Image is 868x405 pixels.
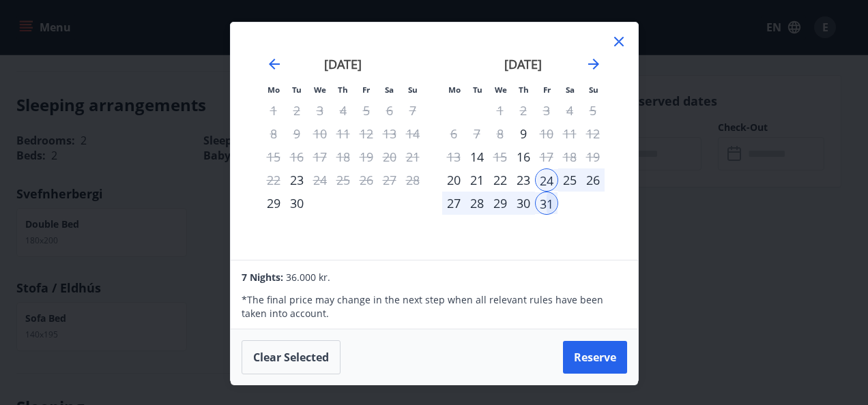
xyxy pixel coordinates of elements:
[489,168,512,192] div: 22
[489,99,512,122] td: Choose Wednesday, October 1, 2025 as your check-out date. It’s available.
[581,168,605,192] td: Selected. Sunday, October 26, 2025
[408,85,418,95] small: Su
[489,122,512,145] td: Not available. Wednesday, October 8, 2025
[362,85,370,95] small: Fr
[535,122,558,145] div: Only check out available
[535,192,558,215] div: 31
[332,168,355,192] td: Not available. Thursday, September 25, 2025
[558,168,581,192] div: 25
[242,340,341,374] button: Clear selected
[324,56,362,72] strong: [DATE]
[535,192,558,215] td: Selected as end date. Friday, October 31, 2025
[355,168,378,192] td: Not available. Friday, September 26, 2025
[401,99,424,122] td: Not available. Sunday, September 7, 2025
[535,99,558,122] td: Not available. Friday, October 3, 2025
[242,271,283,284] span: 7 Nights:
[285,99,308,122] td: Not available. Tuesday, September 2, 2025
[285,168,308,192] td: Choose Tuesday, September 23, 2025 as your check-out date. It’s available.
[465,192,489,215] td: Selected. Tuesday, October 28, 2025
[512,122,535,145] td: Choose Thursday, October 9, 2025 as your check-out date. It’s available.
[378,122,401,145] td: Not available. Saturday, September 13, 2025
[262,122,285,145] td: Not available. Monday, September 8, 2025
[332,99,355,122] td: Not available. Thursday, September 4, 2025
[512,168,535,192] td: Choose Thursday, October 23, 2025 as your check-out date. It’s available.
[448,85,461,95] small: Mo
[558,168,581,192] td: Selected. Saturday, October 25, 2025
[267,85,280,95] small: Mo
[262,192,285,215] div: Only check in available
[489,145,512,168] td: Choose Wednesday, October 15, 2025 as your check-out date. It’s available.
[262,168,285,192] td: Not available. Monday, September 22, 2025
[285,145,308,168] td: Not available. Tuesday, September 16, 2025
[247,39,622,245] div: Calendar
[285,192,308,215] div: 30
[442,122,465,145] td: Not available. Monday, October 6, 2025
[285,122,308,145] td: Not available. Tuesday, September 9, 2025
[504,56,542,72] strong: [DATE]
[489,192,512,215] div: 29
[585,56,602,72] div: Move forward to switch to the next month.
[355,99,378,122] td: Not available. Friday, September 5, 2025
[378,99,401,122] td: Not available. Saturday, September 6, 2025
[581,122,605,145] td: Not available. Sunday, October 12, 2025
[442,168,465,192] td: Choose Monday, October 20, 2025 as your check-out date. It’s available.
[308,168,332,192] td: Choose Wednesday, September 24, 2025 as your check-out date. It’s available.
[489,192,512,215] td: Selected. Wednesday, October 29, 2025
[473,85,482,95] small: Tu
[338,85,348,95] small: Th
[465,192,489,215] div: 28
[308,145,332,168] td: Not available. Wednesday, September 17, 2025
[292,85,302,95] small: Tu
[512,192,535,215] td: Selected. Thursday, October 30, 2025
[465,145,489,168] td: Choose Tuesday, October 14, 2025 as your check-out date. It’s available.
[262,145,285,168] td: Not available. Monday, September 15, 2025
[512,145,535,168] div: Only check in available
[355,145,378,168] td: Not available. Friday, September 19, 2025
[442,168,465,192] div: Only check in available
[581,145,605,168] td: Not available. Sunday, October 19, 2025
[262,192,285,215] td: Choose Monday, September 29, 2025 as your check-out date. It’s available.
[566,85,575,95] small: Sa
[465,168,489,192] div: 21
[543,85,551,95] small: Fr
[558,99,581,122] td: Not available. Saturday, October 4, 2025
[332,145,355,168] td: Not available. Thursday, September 18, 2025
[512,145,535,168] td: Choose Thursday, October 16, 2025 as your check-out date. It’s available.
[378,145,401,168] td: Not available. Saturday, September 20, 2025
[378,168,401,192] td: Not available. Saturday, September 27, 2025
[442,192,465,215] td: Selected. Monday, October 27, 2025
[314,85,326,95] small: We
[442,192,465,215] div: 27
[401,168,424,192] td: Not available. Sunday, September 28, 2025
[308,122,332,145] td: Not available. Wednesday, September 10, 2025
[266,56,283,72] div: Move backward to switch to the previous month.
[285,192,308,215] td: Choose Tuesday, September 30, 2025 as your check-out date. It’s available.
[512,192,535,215] div: 30
[535,168,558,192] td: Selected as start date. Friday, October 24, 2025
[242,293,626,320] p: * The final price may change in the next step when all relevant rules have been taken into account.
[401,122,424,145] td: Not available. Sunday, September 14, 2025
[262,99,285,122] td: Not available. Monday, September 1, 2025
[563,341,627,374] button: Reserve
[442,145,465,168] td: Not available. Monday, October 13, 2025
[286,271,330,284] span: 36.000 kr.
[332,122,355,145] td: Not available. Thursday, September 11, 2025
[401,145,424,168] td: Not available. Sunday, September 21, 2025
[489,99,512,122] div: Only check out available
[512,99,535,122] td: Not available. Thursday, October 2, 2025
[495,85,507,95] small: We
[465,145,489,168] div: Only check in available
[558,145,581,168] td: Not available. Saturday, October 18, 2025
[308,168,332,192] div: Only check out available
[308,99,332,122] td: Not available. Wednesday, September 3, 2025
[465,122,489,145] td: Not available. Tuesday, October 7, 2025
[489,145,512,168] div: Only check out available
[465,168,489,192] td: Choose Tuesday, October 21, 2025 as your check-out date. It’s available.
[535,145,558,168] div: Only check out available
[385,85,394,95] small: Sa
[512,122,535,145] div: Only check in available
[355,122,378,145] td: Not available. Friday, September 12, 2025
[581,99,605,122] td: Not available. Sunday, October 5, 2025
[489,168,512,192] td: Choose Wednesday, October 22, 2025 as your check-out date. It’s available.
[519,85,529,95] small: Th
